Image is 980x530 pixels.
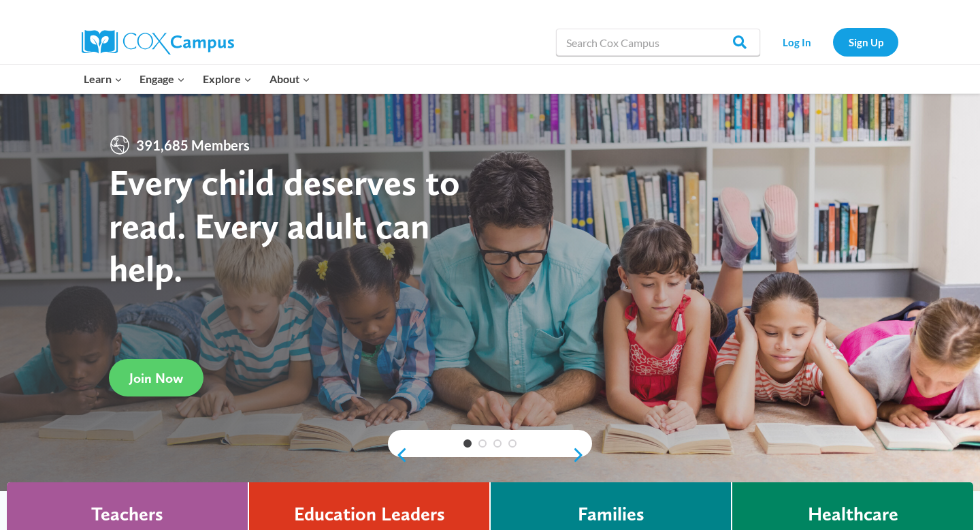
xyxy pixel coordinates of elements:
div: content slider buttons [388,441,592,469]
h4: Families [578,503,644,526]
a: Sign Up [833,28,898,56]
a: 1 [463,439,472,448]
input: Search Cox Campus [556,29,760,56]
span: Learn [84,70,122,88]
img: Cox Campus [82,30,234,54]
span: Engage [140,70,185,88]
strong: Every child deserves to read. Every adult can help. [109,160,460,290]
h4: Teachers [91,503,163,526]
span: Join Now [129,370,183,386]
a: next [572,447,592,463]
nav: Secondary Navigation [767,28,898,56]
a: Log In [767,28,826,56]
a: Join Now [109,359,203,396]
a: 3 [493,439,502,448]
a: 2 [478,439,487,448]
span: Explore [203,70,252,88]
span: 391,685 Members [131,134,255,156]
span: About [269,70,310,88]
nav: Primary Navigation [75,65,318,93]
a: 4 [508,439,517,448]
h4: Healthcare [808,503,898,526]
h4: Education Leaders [294,503,445,526]
a: previous [388,447,408,463]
